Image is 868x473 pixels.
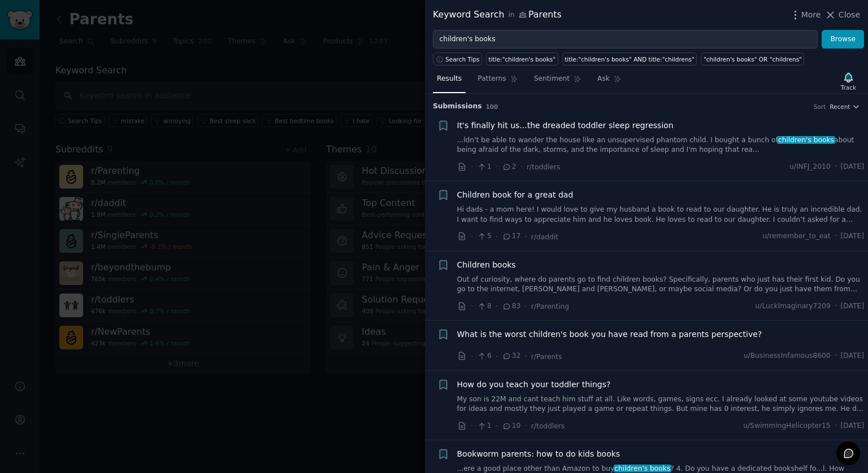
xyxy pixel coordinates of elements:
span: · [835,351,837,361]
span: u/SwimmingHelicopter15 [743,421,830,431]
a: Children books [457,259,516,271]
span: · [471,300,473,312]
a: title:"children's books" [486,52,558,65]
span: · [524,300,527,312]
span: · [835,421,837,431]
span: r/toddlers [527,163,560,171]
span: 100 [486,103,498,110]
span: 83 [502,301,520,312]
span: · [496,231,498,243]
span: · [835,162,837,172]
a: Sentiment [530,70,585,93]
span: · [524,351,527,362]
span: [DATE] [841,421,864,431]
button: Browse [822,30,864,49]
input: Try a keyword related to your business [433,30,818,49]
a: Patterns [474,70,522,93]
span: 1 [477,421,491,431]
a: "children's books" OR "childrens" [701,52,804,65]
span: · [471,161,473,173]
span: · [496,351,498,362]
span: 17 [502,231,520,242]
span: r/Parenting [531,303,569,310]
span: [DATE] [841,351,864,361]
span: · [496,420,498,432]
span: in [508,10,514,20]
a: ...ldn't be able to wander the house like an unsupervised phantom child. I bought a bunch ofchild... [457,135,865,155]
button: Recent [830,103,860,111]
span: children's books [614,465,672,472]
span: 2 [502,162,516,172]
button: Search Tips [433,52,482,65]
span: Recent [830,103,850,111]
span: children's books [777,136,835,144]
span: Submission s [433,102,482,112]
a: Bookworm parents: how to do kids books [457,448,620,460]
a: It's finally hit us...the dreaded toddler sleep regression [457,120,674,132]
span: r/Parents [531,353,562,361]
button: More [789,9,821,21]
span: Results [437,74,462,84]
div: Sort [814,103,826,111]
span: · [496,161,498,173]
span: Patterns [478,74,506,84]
a: Hi dads - a mom here! I would love to give my husband a book to read to our daughter. He is truly... [457,205,865,225]
span: · [496,300,498,312]
span: 5 [477,231,491,242]
div: Keyword Search Parents [433,8,562,22]
span: · [471,351,473,362]
span: 32 [502,351,520,361]
div: Track [841,84,856,91]
span: [DATE] [841,301,864,312]
span: Sentiment [534,74,570,84]
span: · [471,420,473,432]
span: 10 [502,421,520,431]
span: u/BusinessInfamous8600 [744,351,831,361]
a: title:"children's books" AND title:"childrens" [562,52,697,65]
span: · [835,301,837,312]
div: title:"children's books" AND title:"childrens" [565,55,695,63]
span: 1 [477,162,491,172]
div: "children's books" OR "childrens" [704,55,802,63]
span: · [835,231,837,242]
button: Close [824,9,860,21]
span: Close [839,9,860,21]
span: [DATE] [841,162,864,172]
span: u/INFJ_2010 [789,162,831,172]
span: 6 [477,351,491,361]
a: How do you teach your toddler things? [457,379,611,391]
span: More [801,9,821,21]
span: · [524,420,527,432]
span: r/toddlers [531,422,565,430]
span: r/daddit [531,233,558,241]
a: Ask [593,70,626,93]
span: · [471,231,473,243]
span: · [520,161,523,173]
a: Children book for a great dad [457,189,574,201]
span: u/LuckImaginary7209 [756,301,831,312]
span: Ask [597,74,610,84]
a: My son is 22M and cant teach him stuff at all. Like words, games, signs ecc. I already looked at ... [457,395,865,414]
a: Out of curiosity, where do parents go to find children books? Specifically, parents who just has ... [457,275,865,295]
a: What is the worst children's book you have read from a parents perspective? [457,329,762,340]
div: title:"children's books" [489,55,556,63]
button: Track [837,69,860,93]
span: 8 [477,301,491,312]
span: · [524,231,527,243]
a: Results [433,70,466,93]
span: u/remember_to_eat [762,231,830,242]
span: Search Tips [445,55,480,63]
span: [DATE] [841,231,864,242]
